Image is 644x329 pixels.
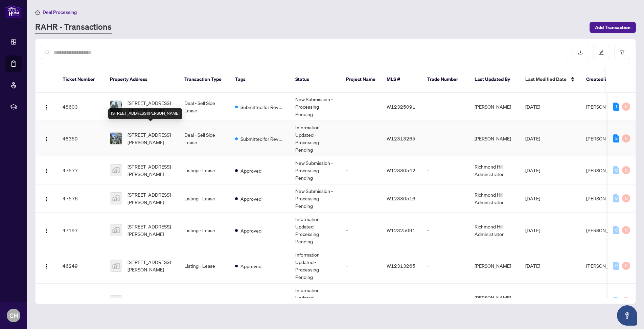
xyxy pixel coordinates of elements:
th: Trade Number [422,66,469,93]
img: logo [5,5,22,18]
td: Listing - Lease [179,284,230,319]
td: Listing - Lease [179,248,230,284]
div: 0 [613,262,619,270]
span: W12313265 [387,135,415,141]
td: - [341,93,381,121]
span: [DATE] [525,195,540,201]
div: 0 [622,103,630,111]
button: Add Transaction [590,22,636,33]
div: 2 [613,134,619,142]
span: Add Transaction [595,22,630,33]
td: [PERSON_NAME] [469,121,520,156]
span: Approved [240,227,261,234]
span: [PERSON_NAME] [586,135,623,141]
td: 45355 [57,284,105,319]
td: [PERSON_NAME][MEDICAL_DATA] [469,284,520,319]
button: Logo [41,260,52,271]
span: edit [599,50,604,55]
td: Listing - Lease [179,184,230,213]
th: MLS # [381,66,422,93]
span: [PERSON_NAME] [586,263,623,269]
th: Property Address [105,66,179,93]
td: Information Updated - Processing Pending [290,248,341,284]
td: Information Updated - Processing Pending [290,284,341,319]
button: Logo [41,133,52,144]
button: Logo [41,193,52,204]
span: Submitted for Review [240,135,284,142]
span: Deal Processing [43,9,77,15]
span: [DATE] [525,104,540,110]
button: filter [615,45,630,60]
td: - [422,156,469,184]
span: Last Modified Date [525,75,567,83]
span: [STREET_ADDRESS] [128,298,171,305]
a: RAHR - Transactions [35,21,112,34]
td: Information Updated - Processing Pending [290,213,341,248]
td: Richmond Hill Administrator [469,184,520,213]
td: - [422,248,469,284]
span: W12330516 [387,195,415,201]
span: home [35,10,40,15]
span: [STREET_ADDRESS][PERSON_NAME] [128,223,174,238]
span: [STREET_ADDRESS][PERSON_NAME] [128,191,174,206]
td: [PERSON_NAME] [469,248,520,284]
td: Information Updated - Processing Pending [290,121,341,156]
button: Logo [41,101,52,112]
div: 0 [622,297,630,305]
span: W12325091 [387,104,415,110]
div: 0 [613,166,619,174]
span: [STREET_ADDRESS][PERSON_NAME] [128,131,174,146]
img: thumbnail-img [110,260,122,271]
td: 47576 [57,184,105,213]
td: - [341,156,381,184]
div: 0 [613,297,619,305]
div: 1 [613,103,619,111]
span: [STREET_ADDRESS][PERSON_NAME] [128,99,174,114]
span: Approved [240,167,261,174]
div: 0 [613,194,619,202]
td: New Submission - Processing Pending [290,93,341,121]
img: thumbnail-img [110,101,122,112]
img: Logo [44,264,49,269]
span: W12325091 [387,227,415,233]
button: Open asap [617,305,637,326]
th: Status [290,66,341,93]
td: - [341,184,381,213]
div: 0 [622,166,630,174]
td: 47577 [57,156,105,184]
img: Logo [44,228,49,234]
span: W12330542 [387,167,415,173]
td: - [341,248,381,284]
span: [PERSON_NAME] [586,227,623,233]
div: 0 [622,262,630,270]
td: 46249 [57,248,105,284]
td: Richmond Hill Administrator [469,213,520,248]
th: Created By [581,66,621,93]
td: Listing - Lease [179,213,230,248]
th: Project Name [341,66,381,93]
td: - [341,284,381,319]
button: download [573,45,588,60]
div: 0 [622,194,630,202]
td: Listing - Lease [179,156,230,184]
td: Richmond Hill Administrator [469,156,520,184]
td: - [422,213,469,248]
img: thumbnail-img [110,224,122,236]
span: download [578,50,583,55]
img: thumbnail-img [110,164,122,176]
img: Logo [44,136,49,142]
img: thumbnail-img [110,193,122,204]
td: - [422,284,469,319]
th: Transaction Type [179,66,230,93]
span: [DATE] [525,263,540,269]
td: - [422,121,469,156]
span: Submitted for Review [240,103,284,111]
div: 0 [622,134,630,142]
td: Deal - Sell Side Lease [179,93,230,121]
td: - [341,121,381,156]
button: edit [594,45,609,60]
td: Deal - Sell Side Lease [179,121,230,156]
img: Logo [44,105,49,110]
span: [DATE] [525,227,540,233]
div: [STREET_ADDRESS][PERSON_NAME] [108,108,182,119]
